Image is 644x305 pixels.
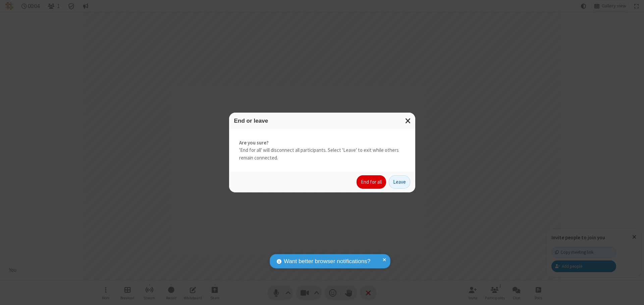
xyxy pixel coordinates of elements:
button: End for all [357,175,386,189]
h3: End or leave [234,118,410,124]
div: 'End for all' will disconnect all participants. Select 'Leave' to exit while others remain connec... [229,129,415,172]
button: Leave [389,175,410,189]
strong: Are you sure? [239,139,405,147]
button: Close modal [401,113,415,129]
span: Want better browser notifications? [284,257,370,266]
